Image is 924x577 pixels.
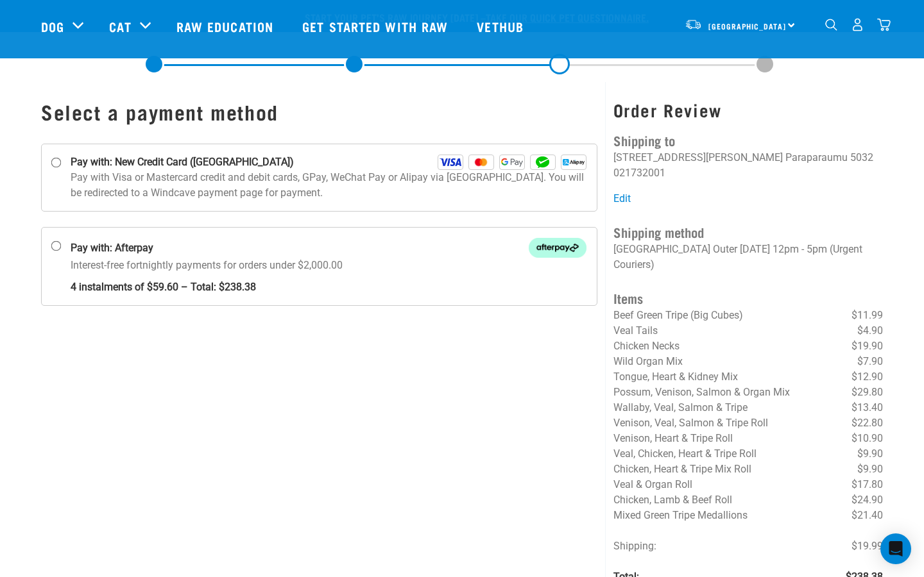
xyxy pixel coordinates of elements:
[613,447,757,460] span: Veal, Chicken, Heart & Tripe Roll
[613,355,683,367] span: Wild Organ Mix
[561,155,586,170] img: Alipay
[613,401,748,414] span: Wallaby, Veal, Salmon & Tripe
[41,100,597,123] h1: Select a payment method
[613,463,751,475] span: Chicken, Heart & Tripe Mix Roll
[613,167,665,179] li: 021732001
[613,509,748,521] span: Mixed Green Tripe Medallions
[857,446,883,462] span: $9.90
[851,18,864,31] img: user.png
[613,130,883,150] h4: Shipping to
[164,1,289,52] a: Raw Education
[51,158,62,168] input: Pay with: New Credit Card ([GEOGRAPHIC_DATA]) Visa Mastercard GPay WeChat Alipay Pay with Visa or...
[851,369,883,385] span: $12.90
[880,533,911,564] div: Open Intercom Messenger
[851,400,883,415] span: $13.40
[71,155,294,170] strong: Pay with: New Credit Card ([GEOGRAPHIC_DATA])
[825,19,837,31] img: home-icon-1@2x.png
[851,508,883,523] span: $21.40
[851,477,883,492] span: $17.80
[851,539,883,554] span: $19.99
[851,415,883,431] span: $22.80
[51,241,62,251] input: Pay with: Afterpay Afterpay Interest-free fortnightly payments for orders under $2,000.00 4 insta...
[464,1,540,52] a: Vethub
[851,492,883,508] span: $24.90
[851,339,883,354] span: $19.90
[613,494,732,506] span: Chicken, Lamb & Beef Roll
[530,155,556,170] img: WeChat
[289,1,464,52] a: Get started with Raw
[857,354,883,369] span: $7.90
[468,155,494,170] img: Mastercard
[851,431,883,446] span: $10.90
[851,385,883,400] span: $29.80
[851,308,883,323] span: $11.99
[877,18,891,31] img: home-icon@2x.png
[71,273,586,295] strong: 4 instalments of $59.60 – Total: $238.38
[613,386,790,398] span: Possum, Venison, Salmon & Organ Mix
[613,324,658,337] span: Veal Tails
[613,478,692,490] span: Veal & Organ Roll
[685,19,702,30] img: van-moving.png
[613,242,883,272] p: [GEOGRAPHIC_DATA] Outer [DATE] 12pm - 5pm (Urgent Couriers)
[857,462,883,477] span: $9.90
[109,17,131,36] a: Cat
[613,100,883,120] h3: Order Review
[785,151,873,163] li: Paraparaumu 5032
[41,17,64,36] a: Dog
[613,192,631,205] a: Edit
[499,155,525,170] img: GPay
[613,371,738,383] span: Tongue, Heart & Kidney Mix
[857,323,883,339] span: $4.90
[613,417,768,429] span: Venison, Veal, Salmon & Tripe Roll
[613,288,883,308] h4: Items
[613,309,743,321] span: Beef Green Tripe (Big Cubes)
[613,432,733,444] span: Venison, Heart & Tripe Roll
[613,540,656,552] span: Shipping:
[529,238,586,258] img: Afterpay
[438,155,463,170] img: Visa
[708,24,786,28] span: [GEOGRAPHIC_DATA]
[71,240,153,256] strong: Pay with: Afterpay
[71,258,586,295] p: Interest-free fortnightly payments for orders under $2,000.00
[613,222,883,242] h4: Shipping method
[613,151,783,163] li: [STREET_ADDRESS][PERSON_NAME]
[613,340,680,352] span: Chicken Necks
[71,170,586,201] p: Pay with Visa or Mastercard credit and debit cards, GPay, WeChat Pay or Alipay via [GEOGRAPHIC_DA...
